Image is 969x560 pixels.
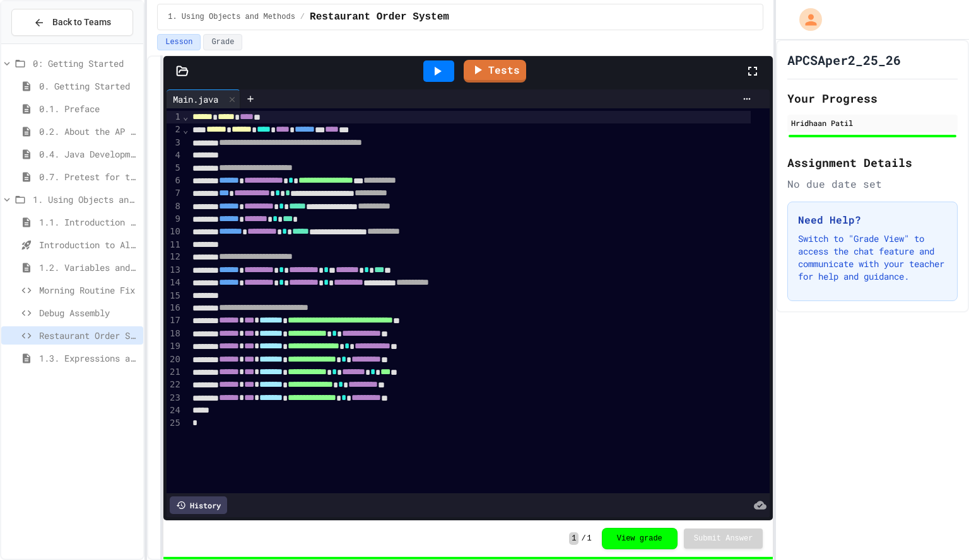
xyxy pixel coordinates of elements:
[167,314,182,327] div: 17
[167,366,182,379] div: 21
[39,351,138,365] span: 1.3. Expressions and Output [New]
[167,123,182,136] div: 2
[167,89,240,108] div: Main.java
[167,302,182,314] div: 16
[39,79,138,93] span: 0. Getting Started
[39,147,138,161] span: 0.4. Java Development Environments
[39,125,138,138] span: 0.2. About the AP CSA Exam
[786,5,825,34] div: My Account
[157,34,201,50] button: Lesson
[167,417,182,430] div: 25
[39,170,138,183] span: 0.7. Pretest for the AP CSA Exam
[167,404,182,417] div: 24
[587,534,592,544] span: 1
[167,174,182,187] div: 6
[167,340,182,353] div: 19
[310,9,449,25] span: Restaurant Order System
[798,232,947,283] p: Switch to "Grade View" to access the chat feature and communicate with your teacher for help and ...
[167,162,182,174] div: 5
[168,12,295,22] span: 1. Using Objects and Methods
[203,34,242,50] button: Grade
[33,193,138,206] span: 1. Using Objects and Methods
[39,283,138,297] span: Morning Routine Fix
[170,496,227,514] div: History
[182,111,189,122] span: Fold line
[167,149,182,162] div: 4
[182,125,189,135] span: Fold line
[39,306,138,319] span: Debug Assembly
[167,226,182,238] div: 10
[787,154,958,171] h2: Assignment Details
[39,261,138,274] span: 1.2. Variables and Data Types
[39,102,138,115] span: 0.1. Preface
[167,213,182,226] div: 9
[798,212,947,227] h3: Need Help?
[581,534,585,544] span: /
[167,392,182,404] div: 23
[694,534,753,544] span: Submit Answer
[33,57,138,70] span: 0: Getting Started
[791,117,954,129] div: Hridhaan Patil
[167,353,182,366] div: 20
[167,239,182,251] div: 11
[167,111,182,123] div: 1
[39,215,138,229] span: 1.1. Introduction to Algorithms, Programming, and Compilers
[167,93,225,106] div: Main.java
[167,251,182,263] div: 12
[787,176,958,191] div: No due date set
[167,328,182,340] div: 18
[167,264,182,277] div: 13
[684,529,763,549] button: Submit Answer
[602,528,678,549] button: View grade
[52,16,111,29] span: Back to Teams
[300,12,305,22] span: /
[464,60,526,83] a: Tests
[167,277,182,289] div: 14
[787,51,901,69] h1: APCSAper2_25_26
[569,532,578,545] span: 1
[39,329,138,342] span: Restaurant Order System
[39,238,138,251] span: Introduction to Algorithms, Programming, and Compilers
[167,200,182,213] div: 8
[787,89,958,107] h2: Your Progress
[167,290,182,302] div: 15
[167,187,182,200] div: 7
[167,137,182,149] div: 3
[167,379,182,391] div: 22
[11,9,133,36] button: Back to Teams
